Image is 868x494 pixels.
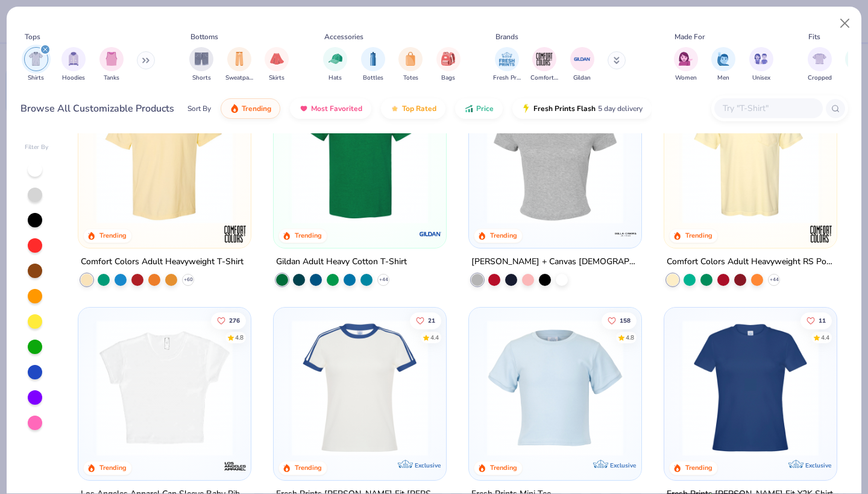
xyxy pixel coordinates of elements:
[29,52,43,66] img: Shirts Image
[493,74,521,83] span: Fresh Prints
[25,143,49,152] div: Filter By
[481,320,629,456] img: dcfe7741-dfbe-4acc-ad9a-3b0f92b71621
[398,47,423,83] div: filter for Totes
[808,222,832,246] img: Comfort Colors logo
[265,47,289,83] div: filter for Skirts
[381,98,445,119] button: Top Rated
[299,104,309,113] img: most_fav.gif
[722,101,814,115] input: Try "T-Shirt"
[535,50,553,68] img: Comfort Colors Image
[190,31,218,42] div: Bottoms
[521,104,531,113] img: flash.gif
[570,47,594,83] div: filter for Gildan
[329,74,342,83] span: Hats
[223,222,247,246] img: Comfort Colors logo
[286,320,434,456] img: e5540c4d-e74a-4e58-9a52-192fe86bec9f
[821,333,829,342] div: 4.4
[530,74,558,83] span: Comfort Colors
[329,52,342,66] img: Hats Image
[24,47,48,83] button: filter button
[225,47,253,83] button: filter button
[187,103,211,114] div: Sort By
[390,104,400,113] img: TopRated.gif
[808,74,832,83] span: Cropped
[230,317,241,323] span: 276
[805,461,831,469] span: Exclusive
[675,74,697,83] span: Women
[749,47,773,83] button: filter button
[476,104,494,113] span: Price
[808,47,832,83] button: filter button
[363,74,383,83] span: Bottles
[212,312,247,329] button: Like
[430,333,439,342] div: 4.4
[290,98,371,119] button: Most Favorited
[752,74,770,83] span: Unisex
[398,47,423,83] button: filter button
[99,47,124,83] div: filter for Tanks
[104,74,119,83] span: Tanks
[530,47,558,83] div: filter for Comfort Colors
[230,104,239,113] img: trending.gif
[436,47,461,83] div: filter for Bags
[754,52,768,66] img: Unisex Image
[225,74,253,83] span: Sweatpants
[276,255,407,270] div: Gildan Adult Heavy Cotton T-Shirt
[418,222,442,246] img: Gildan logo
[105,52,118,66] img: Tanks Image
[717,52,730,66] img: Men Image
[62,74,85,83] span: Hoodies
[236,333,244,342] div: 4.8
[493,47,521,83] button: filter button
[189,47,213,83] button: filter button
[441,74,455,83] span: Bags
[90,320,239,456] img: b0603986-75a5-419a-97bc-283c66fe3a23
[189,47,213,83] div: filter for Shorts
[436,47,461,83] button: filter button
[679,52,693,66] img: Women Image
[361,47,385,83] div: filter for Bottles
[676,320,825,456] img: 6a9a0a85-ee36-4a89-9588-981a92e8a910
[265,47,289,83] button: filter button
[819,317,826,323] span: 11
[223,454,247,478] img: Los Angeles Apparel logo
[323,47,347,83] div: filter for Hats
[570,47,594,83] button: filter button
[403,74,418,83] span: Totes
[711,47,735,83] div: filter for Men
[28,74,44,83] span: Shirts
[67,52,80,66] img: Hoodies Image
[410,312,441,329] button: Like
[324,31,363,42] div: Accessories
[24,47,48,83] div: filter for Shirts
[769,276,778,283] span: + 44
[717,74,729,83] span: Men
[614,222,638,246] img: Bella + Canvas logo
[813,52,826,66] img: Cropped Image
[533,104,596,113] span: Fresh Prints Flash
[495,31,518,42] div: Brands
[379,276,388,283] span: + 44
[808,31,820,42] div: Fits
[61,47,86,83] button: filter button
[749,47,773,83] div: filter for Unisex
[366,52,380,66] img: Bottles Image
[242,104,271,113] span: Trending
[286,87,434,224] img: db319196-8705-402d-8b46-62aaa07ed94f
[184,276,193,283] span: + 60
[674,47,698,83] div: filter for Women
[808,47,832,83] div: filter for Cropped
[573,50,591,68] img: Gildan Image
[667,255,834,270] div: Comfort Colors Adult Heavyweight RS Pocket T-Shirt
[620,317,631,323] span: 158
[25,31,40,42] div: Tops
[471,255,639,270] div: [PERSON_NAME] + Canvas [DEMOGRAPHIC_DATA]' Micro Ribbed Baby Tee
[195,52,209,66] img: Shorts Image
[493,47,521,83] div: filter for Fresh Prints
[455,98,503,119] button: Price
[221,98,280,119] button: Trending
[610,461,636,469] span: Exclusive
[311,104,362,113] span: Most Favorited
[192,74,211,83] span: Shorts
[800,312,832,329] button: Like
